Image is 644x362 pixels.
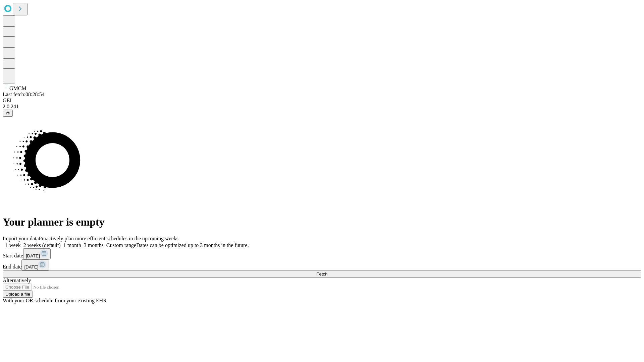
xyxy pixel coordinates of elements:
[23,248,51,259] button: [DATE]
[3,291,33,298] button: Upload a file
[3,92,45,97] span: Last fetch: 08:28:54
[3,104,641,110] div: 2.0.241
[23,242,61,248] span: 2 weeks (default)
[26,253,40,258] span: [DATE]
[21,259,49,270] button: [DATE]
[316,271,327,277] span: Fetch
[136,242,249,248] span: Dates can be optimized up to 3 months in the future.
[3,98,641,104] div: GEI
[24,264,38,269] span: [DATE]
[3,278,31,283] span: Alternatively
[3,259,641,270] div: End date
[3,216,641,228] h1: Your planner is empty
[3,236,39,241] span: Import your data
[84,242,104,248] span: 3 months
[3,270,641,278] button: Fetch
[63,242,81,248] span: 1 month
[106,242,136,248] span: Custom range
[3,110,13,117] button: @
[3,298,107,303] span: With your OR schedule from your existing EHR
[5,111,10,116] span: @
[39,236,180,241] span: Proactively plan more efficient schedules in the upcoming weeks.
[9,85,26,91] span: GMCM
[5,242,21,248] span: 1 week
[3,248,641,259] div: Start date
